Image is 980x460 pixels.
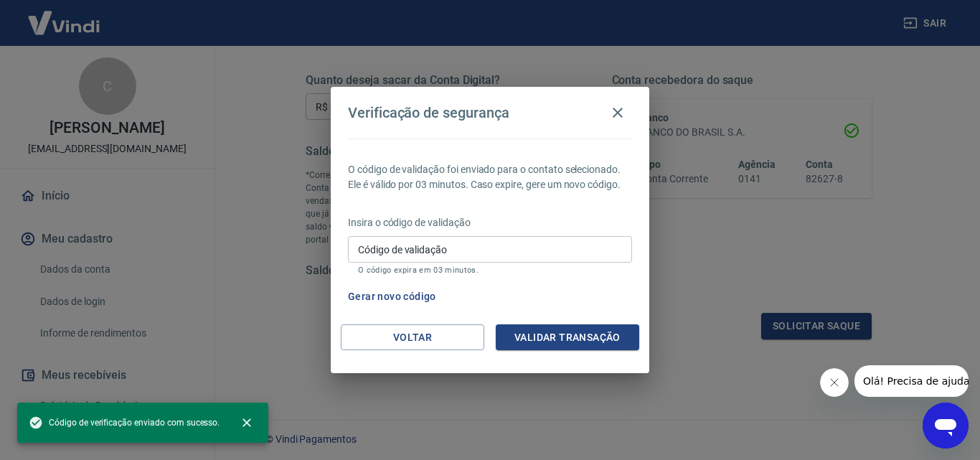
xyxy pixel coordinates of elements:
[348,104,509,121] h4: Verificação de segurança
[341,324,484,351] button: Voltar
[854,365,969,397] iframe: Mensagem da empresa
[820,368,849,397] iframe: Fechar mensagem
[9,10,121,22] span: Olá! Precisa de ajuda?
[923,403,969,449] iframe: Botão para abrir a janela de mensagens
[348,215,632,230] p: Insira o código de validação
[29,416,220,430] span: Código de verificação enviado com sucesso.
[496,324,639,351] button: Validar transação
[231,407,263,438] button: close
[348,162,632,192] p: O código de validação foi enviado para o contato selecionado. Ele é válido por 03 minutos. Caso e...
[358,266,622,275] p: O código expira em 03 minutos.
[342,283,442,310] button: Gerar novo código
